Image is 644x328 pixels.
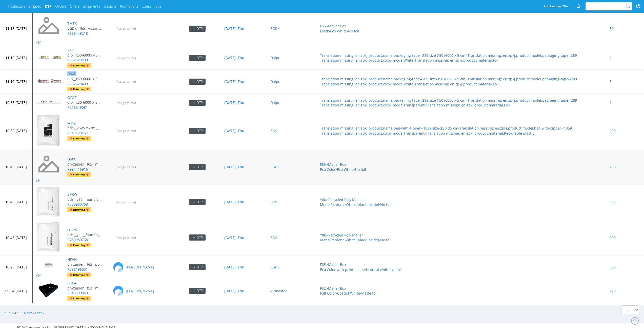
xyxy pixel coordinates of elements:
a: Returning [67,87,91,92]
a: 200 [610,128,616,133]
a: BPRW [67,192,77,197]
a: Translation missing: en.zpkj.product.color_mode.Transparent [320,103,425,107]
a: Translation missing: en.zpkj.product.material.Foil [415,58,499,63]
a: [DATE], Thu [224,265,244,269]
nav: pager [5,311,45,316]
input: (Assign to me) [113,78,139,85]
img: version_two_editor_design [36,257,61,271]
a: Next › [24,311,34,315]
a: 120 [610,288,616,293]
div: → DTP [189,26,206,32]
p: 10:55 [DATE] [5,100,27,105]
a: → DTP [189,199,206,204]
span: Returning [69,272,90,277]
img: version_two_editor_design.png [36,114,61,147]
a: Mailer Box [328,24,346,28]
a: EGDK [270,26,280,31]
a: Promotions [120,4,138,9]
a: Recycled Poly Mailer [328,233,363,238]
div: → DTP [189,128,206,134]
a: Mono Pantone [320,238,345,242]
span: 2 [40,274,42,277]
a: → DTP [189,55,206,60]
a: Mailer Box [328,262,346,267]
a: dlp__x50-6000-x-5-cm__bilp__YTPJ [67,53,107,58]
a: 500 [610,199,616,204]
a: 730 [610,165,616,169]
a: [DATE], Thu [224,235,244,240]
span: Returning [69,296,90,301]
p: 11:10 [DATE] [5,79,27,84]
a: YTPJ [67,48,74,52]
p: 11:10 [DATE] [5,55,27,60]
a: R392529409 [67,58,88,62]
a: Translation missing: en.zpkj.product.name.packaging-tape--289.size-X50 (6000 x 5 cm) [320,77,466,81]
span: Returning [69,63,90,68]
a: Returning [67,243,91,248]
a: Eco Color [320,167,336,172]
td: • • [317,70,607,93]
a: 2 [36,272,42,278]
a: Natural white [366,267,389,272]
a: R149128467 [67,131,88,135]
a: Translation missing: en.zpkj.product.color_mode.White [320,58,413,63]
a: 5 [610,79,612,84]
a: dlp__x50-6000-x-5-cm__bilp__DSXD [67,76,107,81]
a: 5 [17,311,19,315]
a: ph-zapier__f65__povestilapachet_s_r_l__HFHH [67,262,107,267]
a: Shipped [28,4,41,9]
a: DTP [45,4,52,9]
p: EGDK__f65__victor__TMTX [67,26,103,31]
span: Returning [69,87,90,91]
a: Recycled Poly Mailer [328,197,363,202]
a: → DTP [189,265,206,269]
a: → DTP [189,165,206,169]
p: dlp__x50-6000-x-5-cm__bilp__DSXD [67,76,103,81]
a: No foil [355,167,366,172]
a: Designs [104,4,116,9]
a: 500 [610,265,616,269]
img: version_two_editor_design [36,100,61,104]
a: 200 [610,235,616,240]
a: Mailer Box [328,162,346,167]
input: (Assign to me) [113,198,139,206]
a: 30 [610,26,614,31]
a: 4 [14,311,16,315]
a: Translation missing: en.zpkj.product.name.packaging-tape--289.size-X50 (6000 x 5 cm) [320,53,466,58]
a: Eco Color with print inside [320,267,365,272]
span: Returning [69,207,90,212]
p: 10:49 [DATE] [5,165,27,170]
a: [DATE], Thu [224,79,244,84]
td: • • • [317,255,607,279]
p: ph-zapier__f52__mady__BUFA [67,286,103,291]
a: → DTP [189,79,206,84]
a: → DTP [189,26,206,31]
img: version_two_editor_data [36,283,61,297]
a: R216549081 [67,105,88,110]
a: dlp__x50-6000-x-5-cm__vivinum_wine_snc__GYQF [67,100,107,105]
a: Dalpo [270,100,280,105]
input: (Assign to me) [113,25,139,32]
a: Last » [35,311,45,315]
div: → DTP [189,234,206,241]
a: No foil [348,29,359,33]
a: WVIZ [67,121,76,125]
a: Users [142,4,151,9]
a: R388196031 [67,267,88,272]
a: F65. [320,24,327,28]
a: [DATE], Thu [224,165,244,169]
a: Translation missing: en.zpkj.product.model.bag-with-zipper--1359 [459,126,572,131]
a: Translation missing: en.zpkj.product.name.packaging-tape--289.size-X50 (6000 x 5 cm) [320,98,466,103]
a: Translation missing: en.zpkj.product.material.Foil [415,82,499,86]
a: Mono Pantone [320,202,345,207]
a: TMTX [67,21,77,26]
a: Shipments [83,4,100,9]
img: version_two_editor_design.png [36,79,61,83]
a: R994416916 [67,167,88,172]
a: EGDK [270,165,280,169]
a: Translation missing: en.zpkj.product.model.packaging-tape--289 [468,77,577,81]
a: BDS [270,199,277,204]
a: ph-zapier__f65__mikado_sa__DSXC [67,162,107,167]
td: • • • [317,11,607,46]
a: Translation missing: en.zpkj.product.material.Recyclable plastic [426,131,534,136]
